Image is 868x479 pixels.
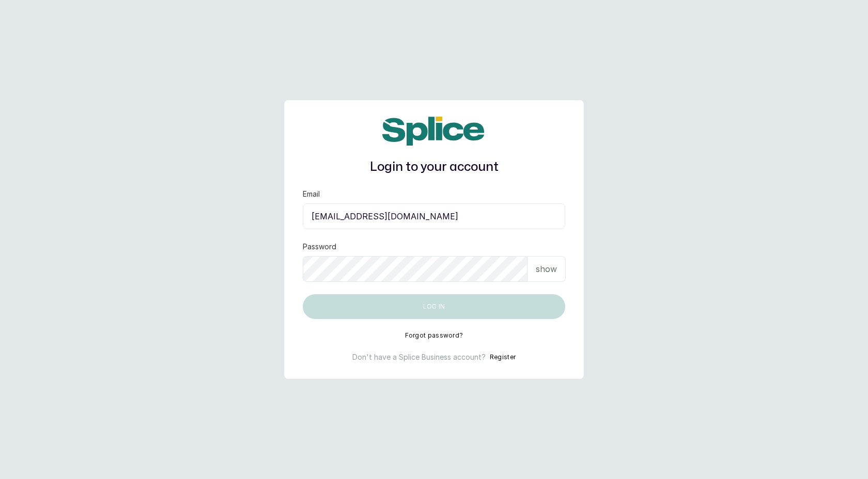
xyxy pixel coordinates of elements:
button: Forgot password? [405,331,463,340]
button: Register [490,352,516,362]
label: Email [303,189,320,199]
h1: Login to your account [303,158,565,177]
p: show [536,263,557,275]
input: email@acme.com [303,203,565,229]
button: Log in [303,294,565,319]
p: Don't have a Splice Business account? [352,352,486,362]
label: Password [303,242,336,252]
